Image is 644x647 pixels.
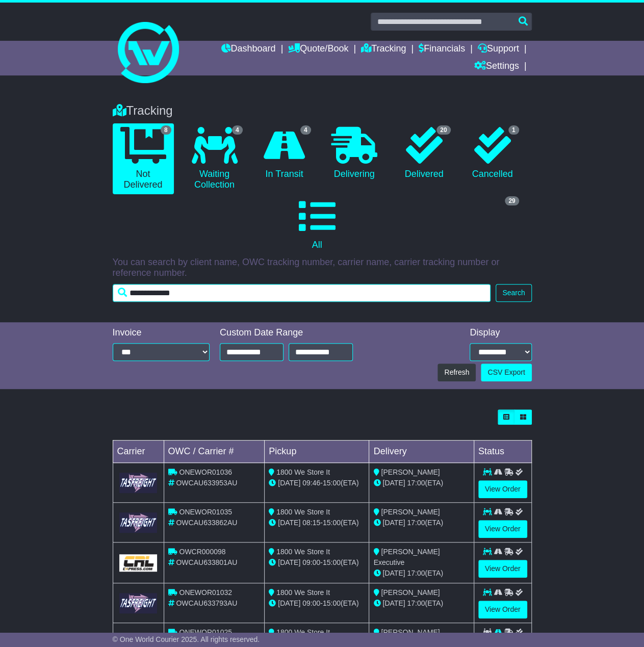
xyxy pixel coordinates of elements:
span: [DATE] [382,479,405,487]
div: (ETA) [373,568,469,579]
span: [DATE] [382,569,405,577]
span: [DATE] [278,558,300,566]
span: OWCAU633953AU [176,479,237,487]
span: [PERSON_NAME] [381,588,440,597]
a: View Order [478,480,527,498]
a: CSV Export [481,364,531,381]
span: OWCAU633801AU [176,558,237,566]
a: Quote/Book [288,41,348,58]
a: 4 In Transit [255,123,314,184]
span: 1800 We Store It [276,588,330,597]
span: [PERSON_NAME] [381,628,440,636]
p: You can search by client name, OWC tracking number, carrier name, carrier tracking number or refe... [113,257,532,279]
a: 4 Waiting Collection [184,123,245,194]
td: OWC / Carrier # [164,441,265,463]
a: Settings [474,58,519,75]
span: OWCAU633862AU [176,519,237,527]
span: [PERSON_NAME] [381,468,440,476]
td: Pickup [265,441,369,463]
span: ONEWOR01036 [179,468,231,476]
span: 09:00 [302,558,320,566]
span: 15:00 [323,519,341,527]
span: 8 [161,125,171,135]
span: 15:00 [323,479,341,487]
div: Custom Date Range [220,327,353,339]
span: 1800 We Store It [276,628,330,636]
button: Refresh [437,364,476,381]
span: 1 [508,125,519,135]
span: OWCAU633793AU [176,599,237,607]
span: [DATE] [382,519,405,527]
img: GetCarrierServiceLogo [119,593,158,613]
span: [PERSON_NAME] [381,508,440,516]
a: 20 Delivered [395,123,453,184]
span: 1800 We Store It [276,548,330,556]
span: 15:00 [323,558,341,566]
span: 20 [436,125,450,135]
span: [DATE] [278,479,300,487]
span: ONEWOR01025 [179,628,231,636]
div: - (ETA) [269,517,365,528]
span: 4 [300,125,311,135]
a: View Order [478,520,527,538]
span: © One World Courier 2025. All rights reserved. [113,635,260,643]
td: Carrier [113,441,164,463]
div: Invoice [113,327,210,339]
a: Financials [419,41,465,58]
span: 08:15 [302,519,320,527]
span: [DATE] [278,519,300,527]
a: Delivering [324,123,385,184]
td: Delivery [369,441,474,463]
div: (ETA) [373,517,469,528]
span: [PERSON_NAME] Executive [373,548,440,566]
span: 17:00 [407,599,425,607]
a: 8 Not Delivered [113,123,174,194]
span: OWCR000098 [179,548,225,556]
span: [DATE] [278,599,300,607]
a: 1 Cancelled [463,123,522,184]
a: View Order [478,601,527,618]
img: GetCarrierServiceLogo [119,473,158,493]
span: 09:00 [302,599,320,607]
span: [DATE] [382,599,405,607]
span: 29 [505,196,519,205]
div: Display [470,327,531,339]
div: (ETA) [373,598,469,609]
a: Tracking [361,41,406,58]
a: 29 All [113,194,522,254]
a: View Order [478,560,527,578]
img: GetCarrierServiceLogo [119,512,158,532]
td: Status [474,441,531,463]
span: ONEWOR01035 [179,508,231,516]
span: 17:00 [407,569,425,577]
span: 1800 We Store It [276,508,330,516]
span: 15:00 [323,599,341,607]
img: GetCarrierServiceLogo [119,554,158,572]
span: 1800 We Store It [276,468,330,476]
span: 17:00 [407,479,425,487]
div: - (ETA) [269,557,365,568]
span: 09:46 [302,479,320,487]
span: ONEWOR01032 [179,588,231,597]
span: 17:00 [407,519,425,527]
div: (ETA) [373,478,469,488]
a: Support [478,41,519,58]
div: - (ETA) [269,598,365,609]
span: 4 [232,125,243,135]
button: Search [496,284,531,302]
div: - (ETA) [269,478,365,488]
a: Dashboard [221,41,275,58]
div: Tracking [108,103,537,118]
